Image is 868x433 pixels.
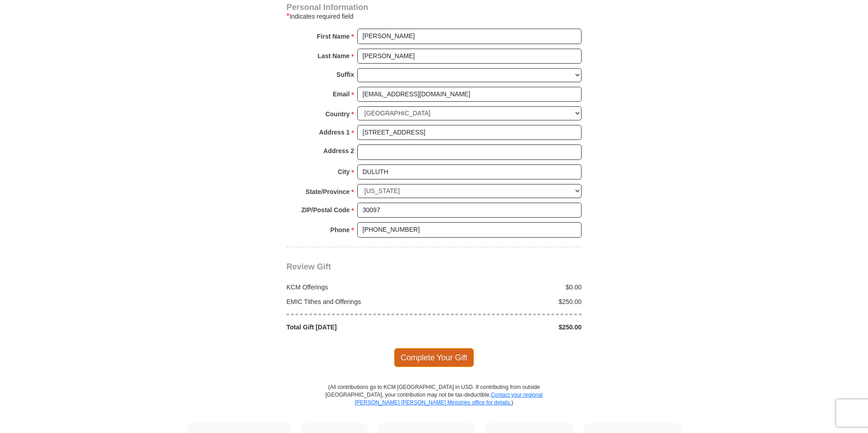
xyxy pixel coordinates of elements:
strong: Country [325,108,350,120]
h4: Personal Information [286,4,582,11]
strong: Address 1 [319,126,350,139]
div: $0.00 [434,283,587,292]
div: Total Gift [DATE] [282,323,434,332]
span: Complete Your Gift [394,348,474,367]
div: $250.00 [434,323,587,332]
strong: First Name [317,30,350,43]
strong: Address 2 [323,144,354,157]
div: Indicates required field [286,11,582,22]
div: KCM Offerings [282,283,434,292]
strong: City [338,165,350,178]
p: (All contributions go to KCM [GEOGRAPHIC_DATA] in USD. If contributing from outside [GEOGRAPHIC_D... [325,383,543,423]
strong: Email [333,88,350,100]
div: $250.00 [434,297,587,306]
strong: State/Province [306,185,350,198]
strong: ZIP/Postal Code [301,204,350,216]
strong: Last Name [318,50,350,62]
strong: Suffix [336,68,354,81]
span: Review Gift [286,262,331,271]
div: EMIC Tithes and Offerings [282,297,434,306]
strong: Phone [330,224,350,236]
